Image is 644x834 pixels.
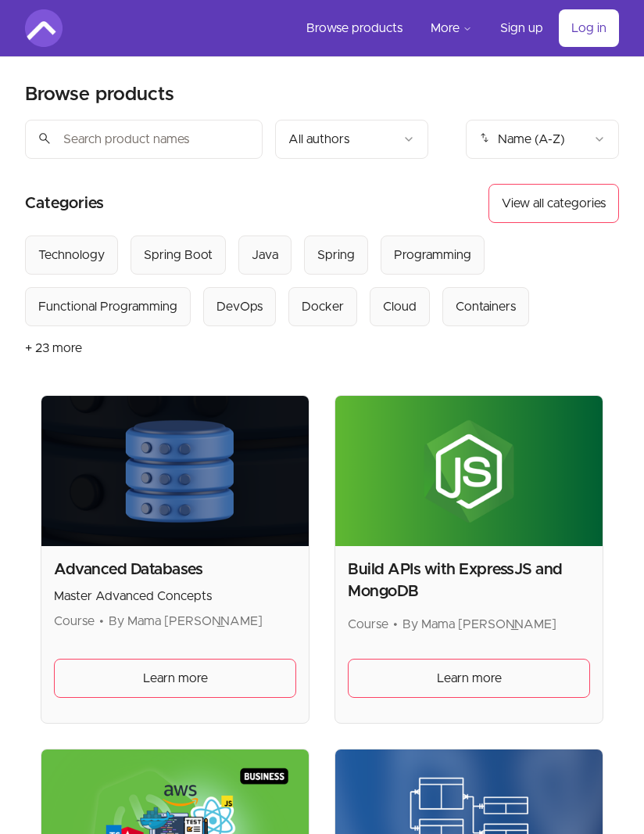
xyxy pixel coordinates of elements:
[38,297,177,316] div: Functional Programming
[216,297,263,316] div: DevOps
[302,297,344,316] div: Docker
[54,659,296,698] a: Learn more
[394,246,471,264] div: Programming
[99,615,104,627] span: •
[559,9,619,47] a: Log in
[143,669,208,688] span: Learn more
[25,326,82,370] button: + 23 more
[348,659,590,698] a: Learn more
[393,618,398,631] span: •
[294,9,619,47] nav: Main
[38,128,52,149] span: search
[25,184,104,223] h2: Categories
[144,246,213,264] div: Spring Boot
[418,9,485,47] button: More
[54,559,296,581] h2: Advanced Databases
[317,246,355,264] div: Spring
[252,246,278,264] div: Java
[25,82,174,107] h2: Browse products
[38,246,105,264] div: Technology
[54,615,95,627] span: Course
[479,130,490,146] span: import_export
[25,9,63,47] img: Amigoscode logo
[488,184,619,223] button: View all categories
[488,9,556,47] a: Sign up
[109,615,263,627] span: By Mama [PERSON_NAME]
[437,669,502,688] span: Learn more
[54,587,296,606] p: Master Advanced Concepts
[348,559,590,602] h2: Build APIs with ExpressJS and MongoDB
[456,297,516,316] div: Containers
[335,396,603,546] img: Product image for Build APIs with ExpressJS and MongoDB
[383,297,417,316] div: Cloud
[466,120,619,159] button: Product sort options
[294,9,415,47] a: Browse products
[402,618,556,631] span: By Mama [PERSON_NAME]
[25,120,263,159] input: Search product names
[348,618,388,631] span: Course
[41,396,309,546] img: Product image for Advanced Databases
[275,120,428,159] button: Filter by author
